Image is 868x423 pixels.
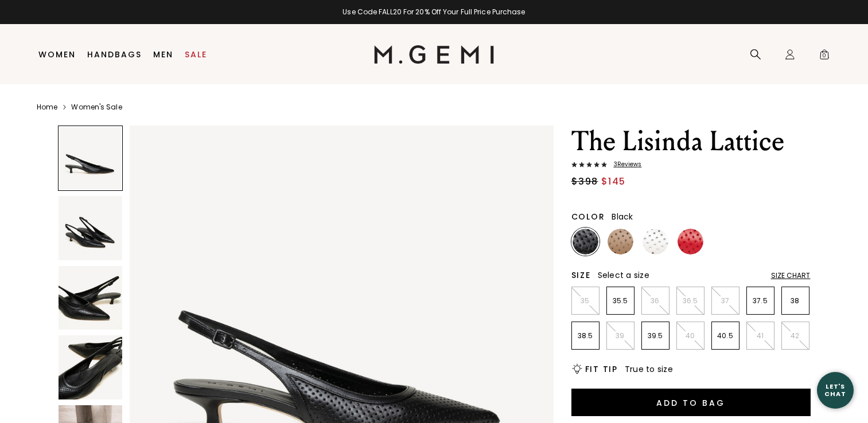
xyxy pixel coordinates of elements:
a: Women's Sale [71,103,122,112]
p: 42 [782,331,809,340]
h1: The Lisinda Lattice [571,126,811,158]
p: 40 [677,331,704,340]
img: The Lisinda Lattice [59,196,123,260]
span: 3 Review s [607,161,642,168]
p: 39.5 [642,331,669,340]
img: Ivory [643,229,668,254]
img: Light Tan [608,229,633,254]
span: Black [612,211,633,222]
img: Lipstick [678,229,703,254]
p: 38 [782,296,809,305]
span: 0 [819,51,830,62]
p: 35.5 [607,296,634,305]
a: 3Reviews [571,161,811,170]
img: Black [573,229,598,254]
p: 37.5 [747,296,774,305]
p: 36.5 [677,296,704,305]
span: True to size [625,363,673,375]
span: Select a size [598,269,649,281]
p: 38.5 [572,331,599,340]
a: Home [37,103,57,112]
p: 36 [642,296,669,305]
h2: Fit Tip [585,365,618,374]
h2: Color [571,212,605,221]
div: Size Chart [771,271,811,280]
img: M.Gemi [374,45,494,64]
button: Add to Bag [571,389,811,416]
img: The Lisinda Lattice [59,266,123,330]
a: Handbags [87,50,142,59]
a: Sale [185,50,207,59]
a: Women [38,50,76,59]
img: The Lisinda Lattice [59,335,123,399]
p: 41 [747,331,774,340]
a: Men [153,50,173,59]
p: 35 [572,296,599,305]
p: 39 [607,331,634,340]
p: 40.5 [712,331,739,340]
span: $145 [601,175,626,189]
div: Let's Chat [817,383,854,397]
h2: Size [571,271,591,280]
p: 37 [712,296,739,305]
span: $398 [571,175,598,189]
